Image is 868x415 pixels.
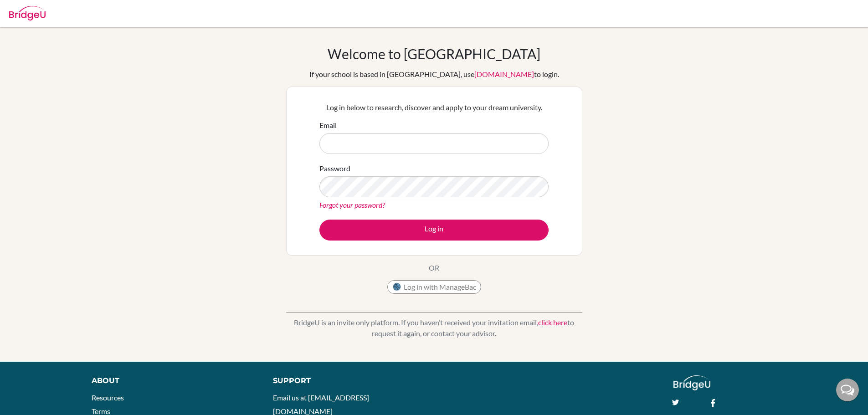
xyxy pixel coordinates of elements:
[429,262,439,273] p: OR
[328,46,540,62] h1: Welcome to [GEOGRAPHIC_DATA]
[319,120,337,131] label: Email
[273,375,423,386] div: Support
[92,375,252,386] div: About
[474,70,534,78] a: [DOMAIN_NAME]
[319,220,549,241] button: Log in
[286,317,582,339] p: BridgeU is an invite only platform. If you haven’t received your invitation email, to request it ...
[319,163,350,174] label: Password
[9,6,46,20] img: Bridge-U
[92,393,124,402] a: Resources
[673,375,710,390] img: logo_white@2x-f4f0deed5e89b7ecb1c2cc34c3e3d731f90f0f143d5ea2071677605dd97b5244.png
[387,280,481,294] button: Log in with ManageBac
[319,200,385,209] a: Forgot your password?
[319,102,549,113] p: Log in below to research, discover and apply to your dream university.
[538,318,567,327] a: click here
[309,69,559,80] div: If your school is based in [GEOGRAPHIC_DATA], use to login.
